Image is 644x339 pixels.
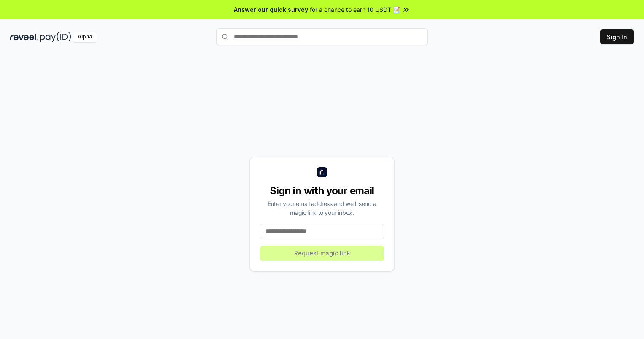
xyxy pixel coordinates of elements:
img: reveel_dark [10,32,38,42]
div: Sign in with your email [260,184,384,198]
button: Sign In [600,29,634,44]
span: for a chance to earn 10 USDT 📝 [310,5,400,14]
img: logo_small [317,167,327,177]
div: Enter your email address and we’ll send a magic link to your inbox. [260,199,384,217]
img: pay_id [40,32,71,42]
span: Answer our quick survey [234,5,308,14]
div: Alpha [73,32,97,42]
